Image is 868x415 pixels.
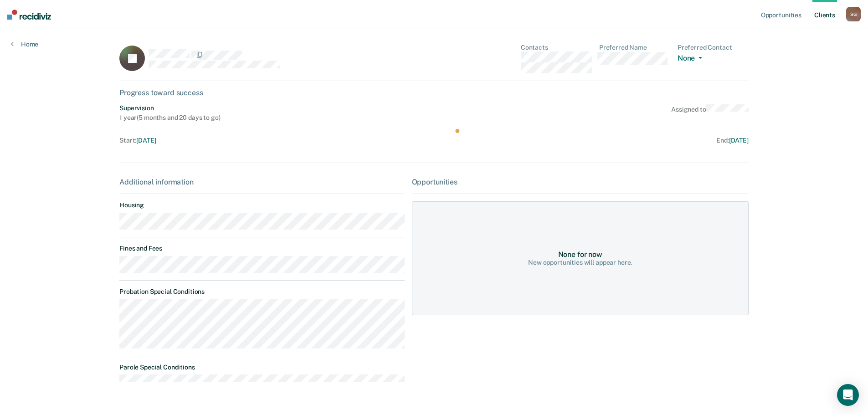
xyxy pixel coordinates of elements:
img: Recidiviz [7,10,51,20]
dt: Contacts [521,44,592,51]
div: S G [846,7,861,21]
div: Supervision [119,104,220,112]
div: None for now [558,250,602,259]
dt: Housing [119,201,404,209]
div: 1 year ( 5 months and 20 days to go ) [119,114,220,122]
dt: Preferred Name [599,44,670,51]
div: Assigned to [671,104,749,122]
div: New opportunities will appear here. [528,259,632,266]
dt: Probation Special Conditions [119,288,404,296]
div: Opportunities [412,178,749,186]
dt: Fines and Fees [119,245,404,252]
button: None [678,54,706,64]
div: Start : [119,137,434,144]
div: Additional information [119,178,404,186]
span: [DATE] [136,137,156,144]
dt: Parole Special Conditions [119,364,404,371]
div: Progress toward success [119,88,749,97]
div: End : [438,137,749,144]
div: Open Intercom Messenger [837,384,859,406]
a: Home [11,40,38,48]
dt: Preferred Contact [678,44,749,51]
span: [DATE] [729,137,749,144]
button: SG [846,7,861,21]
